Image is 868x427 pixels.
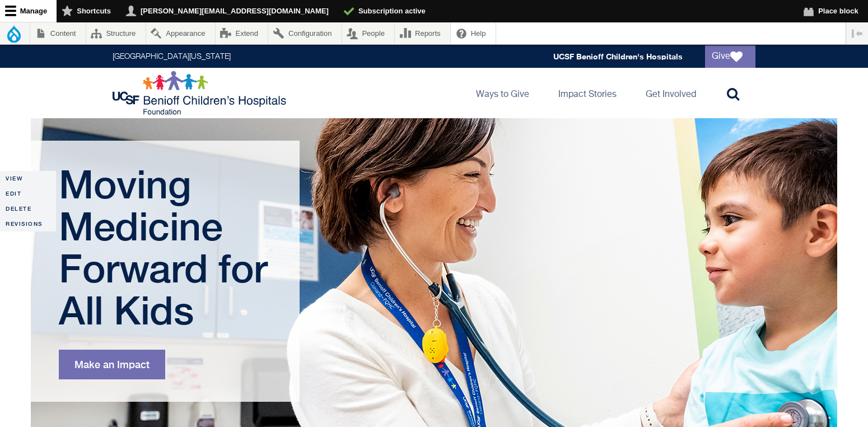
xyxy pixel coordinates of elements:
a: Ways to Give [467,68,538,118]
a: UCSF Benioff Children's Hospitals [553,52,683,61]
h1: Moving Medicine Forward for All Kids [59,163,274,331]
a: Reports [395,22,450,44]
a: People [342,22,395,44]
a: Make an Impact [59,350,165,379]
a: Impact Stories [549,68,626,118]
a: Appearance [146,22,215,44]
a: Content [30,22,86,44]
a: Extend [216,22,268,44]
a: Structure [86,22,146,44]
a: Help [451,22,496,44]
button: Vertical orientation [846,22,868,44]
a: Get Involved [637,68,705,118]
a: Configuration [268,22,341,44]
img: Logo for UCSF Benioff Children's Hospitals Foundation [113,71,289,115]
a: [GEOGRAPHIC_DATA][US_STATE] [113,53,231,61]
a: Give [705,45,755,68]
